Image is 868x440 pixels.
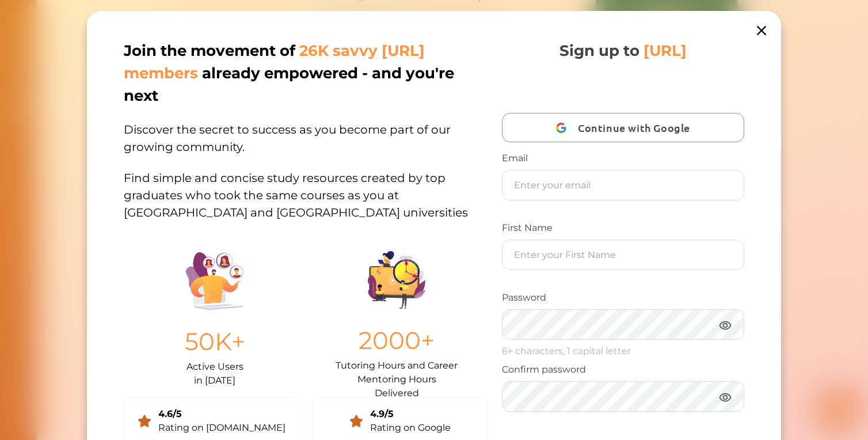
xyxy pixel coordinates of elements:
span: Continue with Google [578,114,696,141]
input: Enter your email [502,170,744,200]
div: Rating on Google [370,421,451,435]
p: Email [501,151,744,165]
p: Find simple and concise study resources created by top graduates who took the same courses as you... [124,155,488,221]
p: Password [501,291,744,305]
div: 4.9/5 [370,407,451,421]
p: Confirm password [501,363,744,377]
i: 1 [255,1,264,10]
div: 4.6/5 [158,407,285,421]
input: Enter your First Name [502,240,744,270]
p: Discover the secret to success as you become part of our growing community. [124,107,488,155]
p: First Name [501,221,744,235]
p: 6+ characters, 1 capital letter [501,344,744,358]
p: 50K+ [184,324,245,360]
img: eye.3286bcf0.webp [718,390,732,404]
img: Illustration.25158f3c.png [186,252,243,310]
p: Tutoring Hours and Career Mentoring Hours Delivered [336,359,458,388]
p: Sign up to [559,40,687,62]
img: Group%201403.ccdcecb8.png [368,251,425,309]
img: eye.3286bcf0.webp [718,318,732,332]
div: Rating on [DOMAIN_NAME] [158,421,285,435]
p: 2000+ [359,323,435,359]
span: [URL] [644,41,687,60]
p: Active Users in [DATE] [186,360,243,388]
button: Continue with Google [501,113,744,142]
p: Join the movement of already empowered - and you're next [124,40,486,107]
span: 26K savvy [URL] members [124,41,425,82]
